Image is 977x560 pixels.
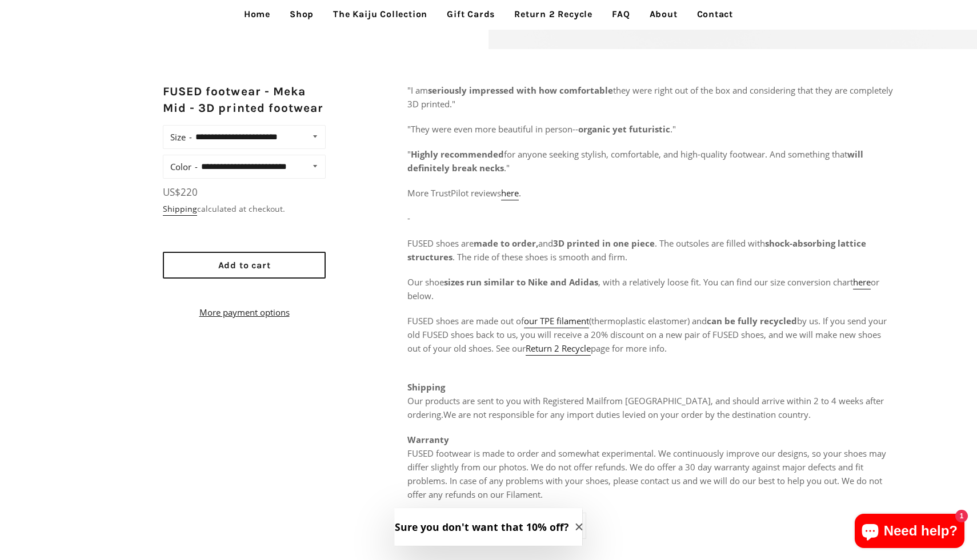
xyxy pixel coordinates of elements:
span: We are not responsible for any import duties levied on your order by the destination country. [443,409,811,420]
p: FUSED shoes are and . The outsoles are filled with . The ride of these shoes is smooth and firm. [407,236,896,264]
a: here [501,187,519,200]
button: Add to cart [163,252,326,279]
span: ." [670,123,676,135]
div: calculated at checkout. [163,203,326,215]
label: Color [170,159,198,175]
h2: FUSED footwear - Meka Mid - 3D printed footwear [163,83,326,117]
span: FUSED shoes are made out of (thermoplastic elastomer) and by us. If you send your old FUSED shoes... [407,315,887,354]
a: our TPE filament [524,315,589,328]
b: seriously impressed with how comfortable [428,84,613,96]
strong: sizes run similar to Nike and Adidas [444,276,598,288]
span: "They were even more beautiful in person-- [407,123,578,135]
span: from [GEOGRAPHIC_DATA] [603,395,711,406]
p: Our products are sent to you with Registered Mail , and should arrive within 2 to 4 weeks after o... [407,380,896,421]
span: US$220 [163,186,198,199]
span: Add to cart [218,260,271,271]
b: Highly recommended [411,148,504,160]
a: Shipping [163,203,197,216]
label: Size [170,129,192,145]
span: " [407,148,411,160]
inbox-online-store-chat: Shopify online store chat [851,514,968,551]
span: for anyone seeking stylish, comfortable, and high-quality footwear. And something that [504,148,847,160]
p: FUSED footwear is made to order and somewhat experimental. We continuously improve our designs, s... [407,433,896,501]
a: Return 2 Recycle [526,343,591,356]
strong: made to order, [474,237,538,249]
strong: Warranty [407,434,449,445]
span: Our shoe , with a relatively loose fit. You can find our size conversion chart or below. [407,276,879,301]
a: here [853,276,871,289]
span: they were right out of the box and considering that they are completely 3D printed." [407,84,893,110]
strong: Shipping [407,381,445,393]
a: More payment options [163,305,326,319]
span: here [501,187,519,199]
span: - [407,212,410,224]
span: "I am [407,84,428,96]
b: organic yet futuristic [578,123,670,135]
strong: 3D printed in one piece [553,237,655,249]
span: . [519,187,521,199]
span: ." [504,162,510,174]
strong: can be fully recycled [707,315,797,327]
span: More TrustPilot reviews [407,187,501,199]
